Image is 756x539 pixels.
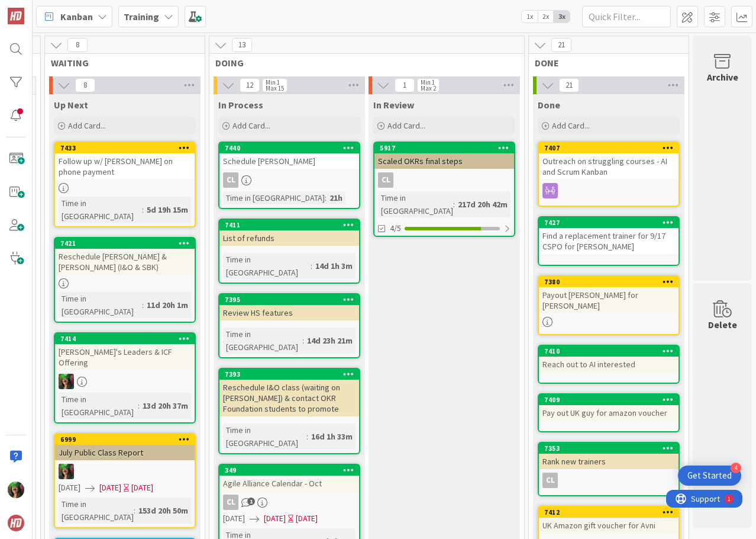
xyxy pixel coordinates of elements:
[54,237,196,323] a: 7421Reschedule [PERSON_NAME] & [PERSON_NAME] (I&O & SBK)Time in [GEOGRAPHIC_DATA]:11d 20h 1m
[75,78,95,92] span: 8
[59,197,142,223] div: Time in [GEOGRAPHIC_DATA]
[144,203,191,216] div: 5d 19h 15m
[124,11,159,23] b: Training
[296,512,318,525] div: [DATE]
[68,120,106,131] span: Add Card...
[232,120,270,131] span: Add Card...
[247,498,255,505] span: 1
[538,275,680,335] a: 7380Payout [PERSON_NAME] for [PERSON_NAME]
[544,508,679,516] div: 7412
[59,482,80,494] span: [DATE]
[539,228,679,254] div: Find a replacement trainer for 9/17 CSPO for [PERSON_NAME]
[55,238,195,249] div: 7421
[387,120,425,131] span: Add Card...
[60,239,195,248] div: 7421
[678,466,741,486] div: Open Get Started checklist, remaining modules: 4
[522,11,538,23] span: 1x
[539,507,679,533] div: 7412UK Amazon gift voucher for Avni
[55,153,195,179] div: Follow up w/ [PERSON_NAME] on phone payment
[8,482,24,498] img: SL
[225,221,359,229] div: 7411
[219,369,359,380] div: 7393
[55,464,195,479] div: SL
[266,85,284,91] div: Max 15
[327,191,345,204] div: 21h
[539,507,679,518] div: 7412
[708,317,737,332] div: Delete
[308,430,356,443] div: 16d 1h 33m
[539,443,679,469] div: 7353Rank new trainers
[302,334,304,347] span: :
[542,473,558,488] div: CL
[306,430,308,443] span: :
[55,445,195,460] div: July Public Class Report
[544,144,679,152] div: 7407
[544,396,679,404] div: 7409
[687,470,732,482] div: Get Started
[223,423,306,450] div: Time in [GEOGRAPHIC_DATA]
[552,120,590,131] span: Add Card...
[539,143,679,179] div: 7407Outreach on struggling courses - AI and Scrum Kanban
[225,466,359,474] div: 349
[225,370,359,378] div: 7393
[539,443,679,454] div: 7353
[325,191,327,204] span: :
[219,465,359,491] div: 349Agile Alliance Calendar - Oct
[131,482,153,494] div: [DATE]
[539,217,679,254] div: 7427Find a replacement trainer for 9/17 CSPO for [PERSON_NAME]
[539,405,679,421] div: Pay out UK guy for amazon voucher
[240,78,260,92] span: 12
[373,142,515,237] a: 5917Scaled OKRs final stepsCLTime in [GEOGRAPHIC_DATA]:217d 20h 42m4/5
[380,144,514,152] div: 5917
[55,333,195,344] div: 7414
[539,217,679,228] div: 7427
[539,357,679,372] div: Reach out to AI interested
[55,238,195,275] div: 7421Reschedule [PERSON_NAME] & [PERSON_NAME] (I&O & SBK)
[731,463,741,473] div: 4
[142,299,144,312] span: :
[538,99,560,111] span: Done
[539,346,679,372] div: 7410Reach out to AI interested
[378,191,453,217] div: Time in [GEOGRAPHIC_DATA]
[219,143,359,169] div: 7440Schedule [PERSON_NAME]
[223,495,238,510] div: CL
[373,99,414,111] span: In Review
[455,198,511,211] div: 217d 20h 42m
[60,335,195,343] div: 7414
[55,143,195,153] div: 7433
[219,476,359,491] div: Agile Alliance Calendar - Oct
[707,70,738,84] div: Archive
[223,253,311,279] div: Time in [GEOGRAPHIC_DATA]
[218,142,360,209] a: 7440Schedule [PERSON_NAME]CLTime in [GEOGRAPHIC_DATA]:21h
[219,294,359,320] div: 7395Review HS features
[219,380,359,416] div: Reschedule I&O class (waiting on [PERSON_NAME]) & contact OKR Foundation students to promote
[219,172,359,188] div: CL
[55,434,195,445] div: 6999
[232,38,252,52] span: 13
[539,394,679,405] div: 7409
[59,393,138,419] div: Time in [GEOGRAPHIC_DATA]
[135,504,191,517] div: 153d 20h 50m
[582,6,671,27] input: Quick Filter...
[55,143,195,179] div: 7433Follow up w/ [PERSON_NAME] on phone payment
[51,57,190,69] span: WAITING
[62,5,64,14] div: 1
[539,346,679,357] div: 7410
[312,259,356,272] div: 14d 1h 3m
[421,85,436,91] div: Max 2
[59,498,134,524] div: Time in [GEOGRAPHIC_DATA]
[134,504,135,517] span: :
[218,368,360,454] a: 7393Reschedule I&O class (waiting on [PERSON_NAME]) & contact OKR Foundation students to promoteT...
[218,99,263,111] span: In Process
[219,220,359,246] div: 7411List of refunds
[538,216,680,266] a: 7427Find a replacement trainer for 9/17 CSPO for [PERSON_NAME]
[539,153,679,179] div: Outreach on struggling courses - AI and Scrum Kanban
[54,142,196,227] a: 7433Follow up w/ [PERSON_NAME] on phone paymentTime in [GEOGRAPHIC_DATA]:5d 19h 15m
[60,435,195,444] div: 6999
[538,142,680,207] a: 7407Outreach on struggling courses - AI and Scrum Kanban
[140,399,191,412] div: 13d 20h 37m
[453,198,455,211] span: :
[219,220,359,230] div: 7411
[421,79,435,85] div: Min 1
[374,143,514,169] div: 5917Scaled OKRs final steps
